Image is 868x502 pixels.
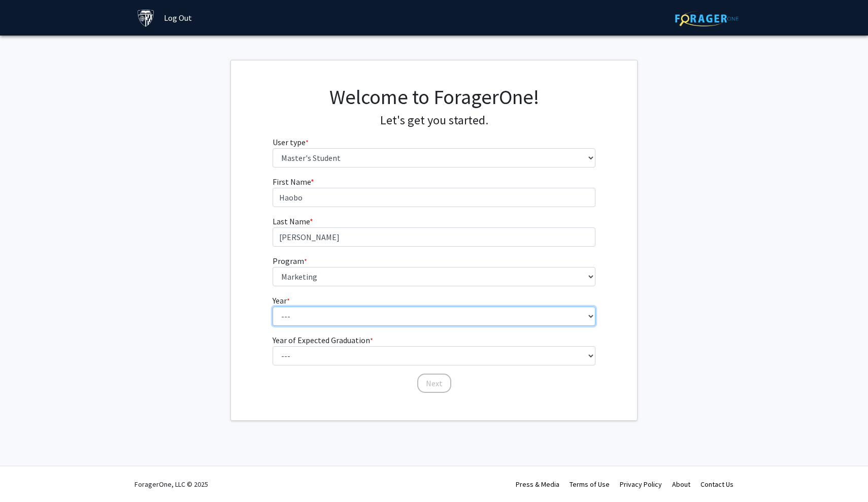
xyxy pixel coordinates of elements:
[273,294,290,307] label: Year
[273,177,311,187] span: First Name
[273,334,373,346] label: Year of Expected Graduation
[516,480,559,489] a: Press & Media
[700,480,733,489] a: Contact Us
[570,480,610,489] a: Terms of Use
[135,466,208,502] div: ForagerOne, LLC © 2025
[620,480,662,489] a: Privacy Policy
[273,136,309,148] label: User type
[273,216,310,226] span: Last Name
[273,85,596,109] h1: Welcome to ForagerOne!
[8,456,43,494] iframe: Chat
[672,480,690,489] a: About
[273,113,596,128] h4: Let's get you started.
[137,9,155,27] img: Johns Hopkins University Logo
[273,255,307,267] label: Program
[675,11,739,26] img: ForagerOne Logo
[417,374,451,393] button: Next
